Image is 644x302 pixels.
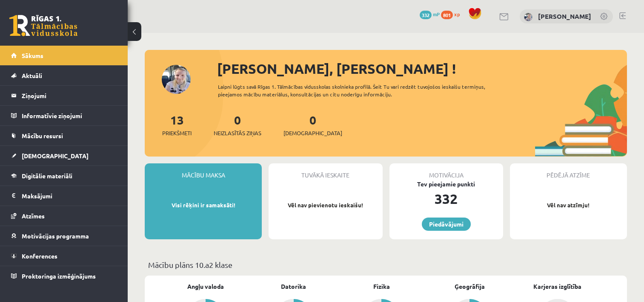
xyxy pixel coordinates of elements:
a: Ziņojumi [11,86,117,105]
a: 13Priekšmeti [162,112,192,137]
a: Maksājumi [11,186,117,206]
a: Piedāvājumi [422,218,471,231]
legend: Maksājumi [22,186,117,206]
span: 801 [441,11,453,19]
div: Pēdējā atzīme [510,163,627,180]
div: Laipni lūgts savā Rīgas 1. Tālmācības vidusskolas skolnieka profilā. Šeit Tu vari redzēt tuvojošo... [218,83,507,98]
span: 332 [420,11,432,19]
legend: Ziņojumi [22,86,117,105]
a: Fizika [373,282,390,291]
a: Informatīvie ziņojumi [11,106,117,125]
a: Proktoringa izmēģinājums [11,266,117,286]
span: Proktoringa izmēģinājums [22,272,96,280]
span: Priekšmeti [162,129,192,137]
span: Atzīmes [22,212,45,220]
a: Ģeogrāfija [455,282,485,291]
span: xp [454,11,460,17]
p: Visi rēķini ir samaksāti! [149,201,258,209]
a: Atzīmes [11,206,117,226]
div: 332 [389,189,503,209]
p: Vēl nav atzīmju! [514,201,623,209]
p: Vēl nav pievienotu ieskaišu! [273,201,378,209]
span: Konferences [22,252,57,260]
span: [DEMOGRAPHIC_DATA] [22,152,89,160]
a: 0[DEMOGRAPHIC_DATA] [283,112,342,137]
a: [DEMOGRAPHIC_DATA] [11,146,117,166]
span: [DEMOGRAPHIC_DATA] [283,129,342,137]
a: 332 mP [420,11,440,17]
span: Digitālie materiāli [22,172,72,180]
span: Neizlasītās ziņas [214,129,261,137]
a: Motivācijas programma [11,226,117,246]
a: Sākums [11,46,117,65]
a: Rīgas 1. Tālmācības vidusskola [9,15,77,36]
a: Angļu valoda [187,282,224,291]
span: Motivācijas programma [22,232,89,240]
span: Sākums [22,52,43,59]
a: Aktuāli [11,66,117,85]
a: Digitālie materiāli [11,166,117,186]
legend: Informatīvie ziņojumi [22,106,117,125]
span: mP [433,11,440,17]
a: Datorika [281,282,306,291]
a: Karjeras izglītība [533,282,581,291]
div: [PERSON_NAME], [PERSON_NAME] ! [217,58,627,79]
a: Konferences [11,246,117,266]
a: Mācību resursi [11,126,117,145]
a: 0Neizlasītās ziņas [214,112,261,137]
span: Aktuāli [22,72,42,79]
div: Motivācija [389,163,503,180]
div: Tuvākā ieskaite [269,163,382,180]
p: Mācību plāns 10.a2 klase [148,259,624,270]
a: 801 xp [441,11,464,17]
div: Tev pieejamie punkti [389,180,503,189]
img: Kristīne Vītola [524,13,532,21]
a: [PERSON_NAME] [538,12,591,20]
div: Mācību maksa [145,163,262,180]
span: Mācību resursi [22,132,63,139]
